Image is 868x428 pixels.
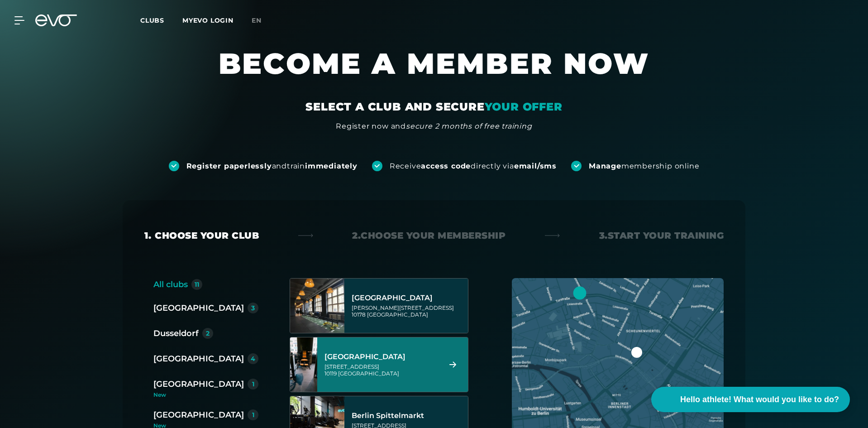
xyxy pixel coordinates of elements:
[599,230,608,241] font: 3.
[140,16,182,24] a: Clubs
[287,162,305,170] font: train
[390,162,421,170] font: Receive
[352,304,454,311] font: [PERSON_NAME][STREET_ADDRESS]
[324,352,405,361] font: [GEOGRAPHIC_DATA]
[608,230,724,241] font: Start your training
[140,16,164,24] font: Clubs
[272,162,287,170] font: and
[155,230,259,241] font: Choose your club
[195,280,199,289] font: 11
[186,162,272,170] font: Register paperlessly
[144,230,151,241] font: 1.
[277,337,331,392] img: Berlin Rosenthaler Platz
[324,363,379,370] font: [STREET_ADDRESS]
[352,311,366,318] font: 10178
[352,411,424,420] font: Berlin Spittelmarkt
[153,279,188,289] font: All clubs
[367,311,428,318] font: [GEOGRAPHIC_DATA]
[153,328,199,338] font: Dusseldorf
[406,122,532,130] font: secure 2 months of free training
[336,122,406,130] font: Register now and
[352,230,361,241] font: 2.
[514,162,557,170] font: email/sms
[252,411,254,419] font: 1
[153,410,244,420] font: [GEOGRAPHIC_DATA]
[471,162,514,170] font: directly via
[485,100,563,113] font: YOUR OFFER
[324,370,337,377] font: 10119
[219,46,649,81] font: BECOME A MEMBER NOW
[352,293,433,302] font: [GEOGRAPHIC_DATA]
[680,395,839,404] font: Hello athlete! What would you like to do?
[305,100,484,113] font: SELECT A CLUB AND SECURE
[182,16,234,24] a: MYEVO LOGIN
[421,162,471,170] font: access code
[305,162,358,170] font: immediately
[153,303,244,313] font: [GEOGRAPHIC_DATA]
[361,230,506,241] font: Choose your membership
[252,380,254,388] font: 1
[153,379,244,389] font: [GEOGRAPHIC_DATA]
[206,329,210,337] font: 2
[153,391,166,398] font: New
[251,355,255,363] font: 4
[251,304,255,312] font: 3
[621,162,700,170] font: membership online
[252,15,272,26] a: en
[153,354,244,364] font: [GEOGRAPHIC_DATA]
[589,162,621,170] font: Manage
[252,16,262,24] font: en
[338,370,399,377] font: [GEOGRAPHIC_DATA]
[290,279,344,333] img: Berlin Alexanderplatz
[651,387,850,412] button: Hello athlete! What would you like to do?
